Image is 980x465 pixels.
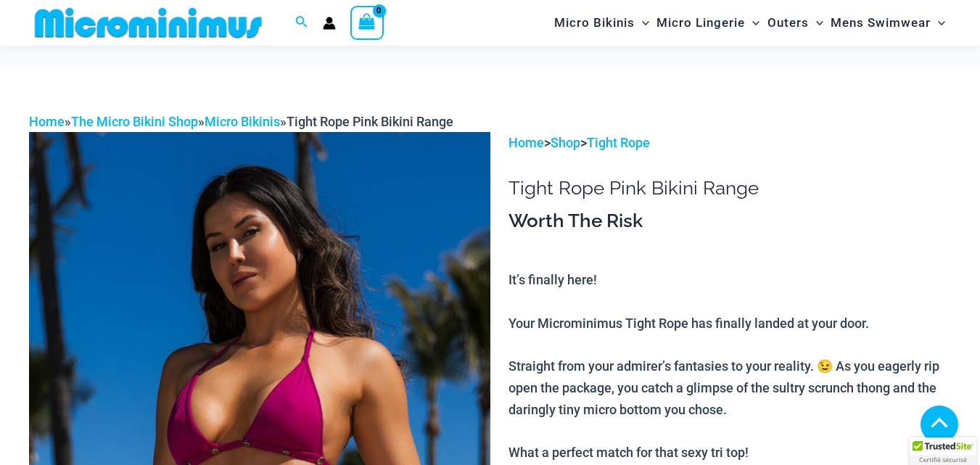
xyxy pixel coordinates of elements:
a: Tight Rope [587,135,650,150]
a: Micro Bikinis [205,114,280,129]
span: Mens Swimwear [831,4,931,41]
a: Shop [551,135,580,150]
a: Search icon link [295,14,308,32]
a: Micro BikinisMenu ToggleMenu Toggle [551,4,653,41]
a: View Shopping Cart, empty [350,6,384,39]
a: Mens SwimwearMenu ToggleMenu Toggle [827,4,949,41]
span: Micro Lingerie [656,4,745,41]
div: TrustedSite Certified [910,437,976,465]
h3: Worth The Risk [508,209,951,234]
span: Outers [767,4,809,41]
span: » » » [29,114,453,129]
a: Home [508,135,544,150]
a: Account icon link [323,17,336,30]
span: Micro Bikinis [554,4,635,41]
h1: Tight Rope Pink Bikini Range [508,177,951,199]
a: OutersMenu ToggleMenu Toggle [764,4,827,41]
img: MM SHOP LOGO FLAT [29,7,268,39]
nav: Site Navigation [548,2,951,44]
span: Tight Rope Pink Bikini Range [287,114,453,129]
a: Micro LingerieMenu ToggleMenu Toggle [653,4,763,41]
span: Menu Toggle [931,4,945,41]
a: The Micro Bikini Shop [71,114,198,129]
a: Home [29,114,65,129]
span: Menu Toggle [745,4,759,41]
span: Menu Toggle [809,4,823,41]
span: Menu Toggle [635,4,649,41]
p: > > [508,132,951,154]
